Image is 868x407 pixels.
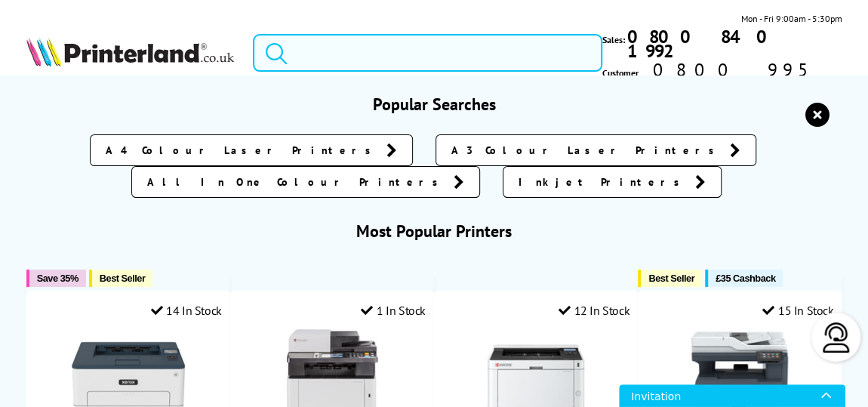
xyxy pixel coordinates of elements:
[519,174,688,190] span: Inkjet Printers
[26,94,842,115] h3: Popular Searches
[131,166,480,198] a: All In One Colour Printers
[648,273,694,284] span: Best Seller
[150,303,221,318] div: 14 In Stock
[26,37,235,66] img: Printerland Logo
[651,63,842,91] span: 0800 995 1992
[705,270,783,287] button: £35 Cashback
[147,174,446,190] span: All In One Colour Printers
[253,34,602,72] input: Search product or brand
[89,270,153,287] button: Best Seller
[602,32,625,47] span: Sales:
[741,11,842,26] span: Mon - Fri 9:00am - 5:30pm
[638,270,702,287] button: Best Seller
[559,303,629,318] div: 12 In Stock
[100,273,146,284] span: Best Seller
[821,322,851,353] img: user-headset-light.svg
[627,25,778,63] b: 0800 840 1992
[106,143,379,158] span: A4 Colour Laser Printers
[625,29,842,58] a: 0800 840 1992
[361,303,426,318] div: 1 In Stock
[451,143,722,158] span: A3 Colour Laser Printers
[762,303,833,318] div: 15 In Stock
[26,270,86,287] button: Save 35%
[26,220,842,242] h3: Most Popular Printers
[26,37,235,69] a: Printerland Logo
[619,384,845,407] iframe: Chat icon for chat window
[90,134,413,166] a: A4 Colour Laser Printers
[503,166,722,198] a: Inkjet Printers
[436,134,756,166] a: A3 Colour Laser Printers
[716,273,775,284] span: £35 Cashback
[37,273,78,284] span: Save 35%
[602,63,842,94] span: Customer Service:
